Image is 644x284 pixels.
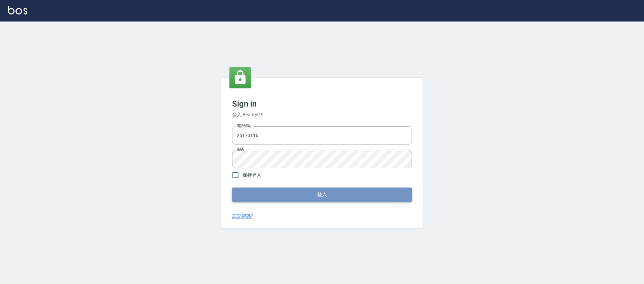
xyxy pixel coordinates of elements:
button: 登入 [232,188,412,202]
h6: 登入 BeautyOS [232,111,412,118]
a: 忘記密碼? [232,213,253,220]
label: 密碼 [237,147,244,152]
img: Logo [8,6,27,14]
label: 電話號碼 [237,123,251,128]
span: 保持登入 [243,172,261,179]
h3: Sign in [232,99,412,109]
